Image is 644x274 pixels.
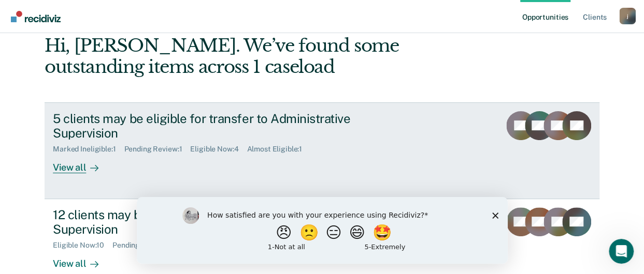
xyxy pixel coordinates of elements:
div: View all [53,154,111,174]
div: Almost Eligible : 1 [247,145,310,154]
div: Pending Review : 1 [124,145,191,154]
div: 12 clients may be eligible for transfer to Special Circumstances Supervision [53,207,417,237]
div: j [619,8,636,24]
div: Marked Ineligible : 1 [53,145,124,154]
div: Eligible Now : 10 [53,241,112,250]
div: 5 clients may be eligible for transfer to Administrative Supervision [53,111,417,141]
div: Hi, [PERSON_NAME]. We’ve found some outstanding items across 1 caseload [45,35,489,78]
div: Pending Review : 3 [112,241,180,250]
div: Eligible Now : 4 [190,145,247,154]
button: Profile dropdown button [619,8,636,24]
a: 5 clients may be eligible for transfer to Administrative SupervisionMarked Ineligible:1Pending Re... [45,102,599,199]
iframe: Survey by Kim from Recidiviz [137,197,508,264]
img: Recidiviz [11,11,61,22]
iframe: Intercom live chat [609,239,634,264]
div: View all [53,250,111,270]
